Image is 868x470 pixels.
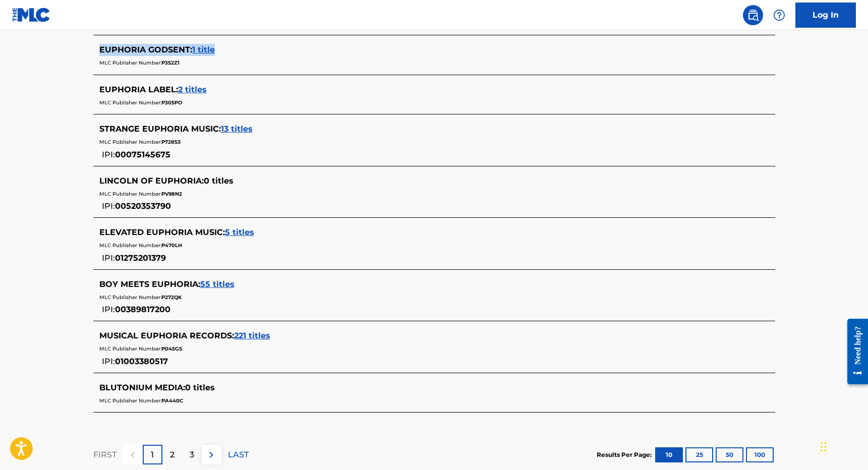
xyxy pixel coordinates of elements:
img: right [205,449,217,461]
div: Help [769,5,789,25]
button: 10 [655,447,683,462]
button: 25 [685,447,713,462]
span: 0 titles [204,176,234,186]
iframe: Chat Widget [818,422,868,470]
span: P470LH [161,242,182,249]
span: BLUTONIUM MEDIA : [99,383,185,392]
span: MUSICAL EUPHORIA RECORDS : [99,331,234,340]
span: 2 titles [178,85,207,94]
span: IPI: [102,253,115,263]
img: help [773,9,785,21]
span: EUPHORIA GODSENT : [99,45,192,54]
p: LAST [228,449,249,461]
span: MLC Publisher Number: [99,294,161,301]
span: MLC Publisher Number: [99,242,161,249]
span: 00389817200 [115,305,170,314]
span: 00075145675 [115,150,170,159]
span: MLC Publisher Number: [99,345,161,352]
span: MLC Publisher Number: [99,191,161,197]
span: IPI: [102,305,115,314]
span: IPI: [102,357,115,366]
span: P352Z1 [161,60,180,66]
img: search [747,9,759,21]
span: IPI: [102,150,115,159]
span: MLC Publisher Number: [99,60,161,66]
a: Public Search [743,5,763,25]
span: MLC Publisher Number: [99,139,161,145]
a: Log In [795,3,856,28]
p: 1 [151,449,154,461]
p: 2 [170,449,175,461]
span: 55 titles [200,279,235,289]
span: EUPHORIA LABEL : [99,85,178,94]
iframe: Resource Center [840,311,868,392]
span: MLC Publisher Number: [99,397,161,404]
span: P272QK [161,294,182,301]
button: 50 [716,447,743,462]
span: 0 titles [185,383,215,392]
span: STRANGE EUPHORIA MUSIC : [99,124,221,134]
button: 100 [746,447,774,462]
span: 00520353790 [115,201,171,211]
span: 13 titles [221,124,253,134]
img: MLC Logo [12,8,51,22]
span: 221 titles [234,331,270,340]
span: MLC Publisher Number: [99,99,161,106]
span: P045GS [161,345,182,352]
p: FIRST [93,449,117,461]
span: BOY MEETS EUPHORIA : [99,279,200,289]
span: PV98N2 [161,191,182,197]
span: ELEVATED EUPHORIA MUSIC : [99,227,225,237]
span: LINCOLN OF EUPHORIA : [99,176,204,186]
p: 3 [190,449,194,461]
span: 1 title [192,45,215,54]
span: 01275201379 [115,253,166,263]
div: Drag [821,432,827,462]
span: P305PO [161,99,182,106]
span: 5 titles [225,227,254,237]
span: 01003380517 [115,357,168,366]
p: Results Per Page: [597,450,654,459]
span: IPI: [102,201,115,211]
span: PA440C [161,397,183,404]
span: P72853 [161,139,181,145]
